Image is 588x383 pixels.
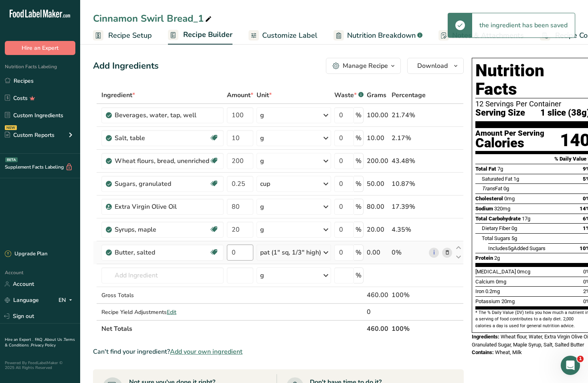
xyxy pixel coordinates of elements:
[482,235,510,241] span: Total Sugars
[5,337,75,348] a: Terms & Conditions .
[496,279,506,285] span: 0mg
[392,202,426,212] div: 17.39%
[168,26,232,45] a: Recipe Builder
[367,225,388,234] div: 20.00
[115,133,209,143] div: Salt, table
[475,130,544,137] div: Amount Per Serving
[475,137,544,149] div: Calories
[501,298,515,304] span: 20mg
[497,166,503,172] span: 7g
[100,320,365,337] th: Net Totals
[494,255,500,261] span: 2g
[93,11,213,26] div: Cinnamon Swirl Bread_1
[343,61,388,71] div: Manage Recipe
[260,179,270,189] div: cup
[577,356,584,362] span: 1
[488,245,546,251] span: Includes Added Sugars
[93,26,152,45] a: Recipe Setup
[333,26,422,45] a: Nutrition Breakdown
[227,90,253,100] span: Amount
[504,196,515,202] span: 0mg
[475,196,503,202] span: Cholesterol
[475,269,516,275] span: [MEDICAL_DATA]
[482,225,510,231] span: Dietary Fiber
[475,298,500,304] span: Potassium
[249,26,317,45] a: Customize Label
[429,248,439,258] a: i
[367,290,388,300] div: 460.00
[5,131,55,139] div: Custom Reports
[35,337,44,342] a: FAQ .
[260,271,264,280] div: g
[485,288,500,294] span: 0.2mg
[475,216,521,222] span: Total Carbohydrate
[511,235,517,241] span: 5g
[511,225,517,231] span: 0g
[367,90,386,100] span: Grams
[367,307,388,317] div: 0
[495,349,522,355] span: Wheat, Milk
[44,337,64,342] a: About Us .
[326,58,401,74] button: Manage Recipe
[475,206,493,212] span: Sodium
[392,133,426,143] div: 2.17%
[513,176,519,182] span: 1g
[475,166,496,172] span: Total Fat
[392,90,426,100] span: Percentage
[392,156,426,166] div: 43.48%
[367,202,388,212] div: 80.00
[115,248,209,257] div: Butter, salted
[475,255,493,261] span: Protein
[260,133,264,143] div: g
[472,13,575,37] div: the ingredient has been saved
[475,108,525,118] span: Serving Size
[482,185,495,191] i: Trans
[262,30,317,41] span: Customize Label
[115,110,215,120] div: Beverages, water, tap, well
[115,179,209,189] div: Sugars, granulated
[93,347,464,357] div: Can't find your ingredient?
[392,225,426,234] div: 4.35%
[367,133,388,143] div: 10.00
[108,30,152,41] span: Recipe Setup
[101,291,224,299] div: Gross Totals
[417,61,448,71] span: Download
[5,293,39,307] a: Language
[494,206,510,212] span: 320mg
[347,30,416,41] span: Nutrition Breakdown
[367,156,388,166] div: 200.00
[5,157,18,162] div: BETA
[101,90,135,100] span: Ingredient
[392,110,426,120] div: 21.74%
[5,337,33,342] a: Hire an Expert .
[365,320,390,337] th: 460.00
[260,225,264,234] div: g
[5,125,17,130] div: NEW
[115,225,209,234] div: Syrups, maple
[5,361,75,370] div: Powered By FoodLabelMaker © 2025 All Rights Reserved
[367,110,388,120] div: 100.00
[115,156,209,166] div: Wheat flours, bread, unenriched
[170,347,242,357] span: Add your own ingredient
[482,176,512,182] span: Saturated Fat
[367,248,388,257] div: 0.00
[503,185,509,191] span: 0g
[115,202,215,212] div: Extra Virgin Olive Oil
[101,308,224,316] div: Recipe Yield Adjustments
[367,179,388,189] div: 50.00
[5,41,75,55] button: Hire an Expert
[407,58,464,74] button: Download
[508,245,513,251] span: 5g
[392,248,426,257] div: 0%
[59,295,75,305] div: EN
[522,216,530,222] span: 17g
[260,248,321,257] div: pat (1" sq, 1/3" high)
[260,202,264,212] div: g
[438,26,524,45] a: Notes & Attachments
[482,185,502,191] span: Fat
[260,110,264,120] div: g
[334,90,364,100] div: Waste
[183,29,232,40] span: Recipe Builder
[260,156,264,166] div: g
[472,334,499,340] span: Ingredients:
